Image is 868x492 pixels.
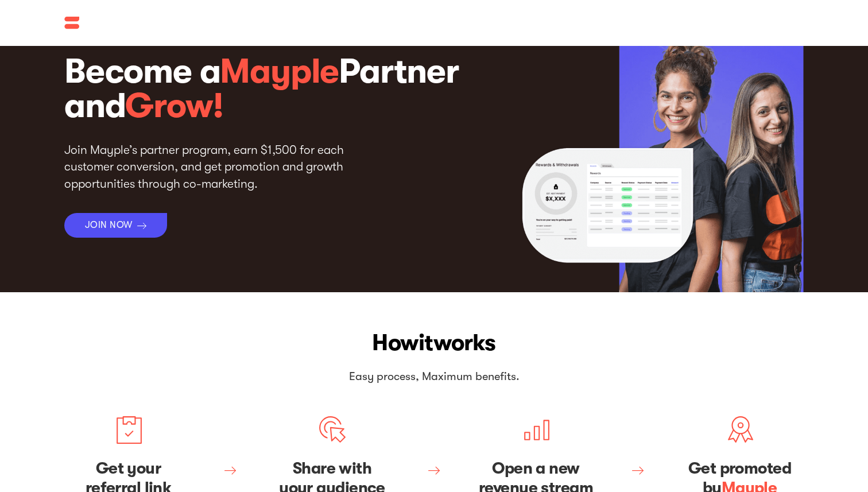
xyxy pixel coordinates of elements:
[41,327,827,359] h2: How works
[219,368,649,385] p: Easy process, Maximum benefits.
[522,415,551,444] img: Grow your business
[318,415,347,444] img: Find a match
[114,415,143,444] img: Create your marketing brief.
[726,415,754,444] img: Grow your business
[64,213,167,238] a: JOIN NOW
[85,220,133,231] div: JOIN NOW
[125,86,223,126] span: Grow!
[64,55,491,123] h1: Become a Partner and
[220,52,339,91] span: Mayple
[418,330,433,356] span: it
[64,142,363,192] p: Join Mayple’s partner program, earn $1,500 for each customer conversion, and get promotion and gr...
[64,12,162,34] img: mayple logo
